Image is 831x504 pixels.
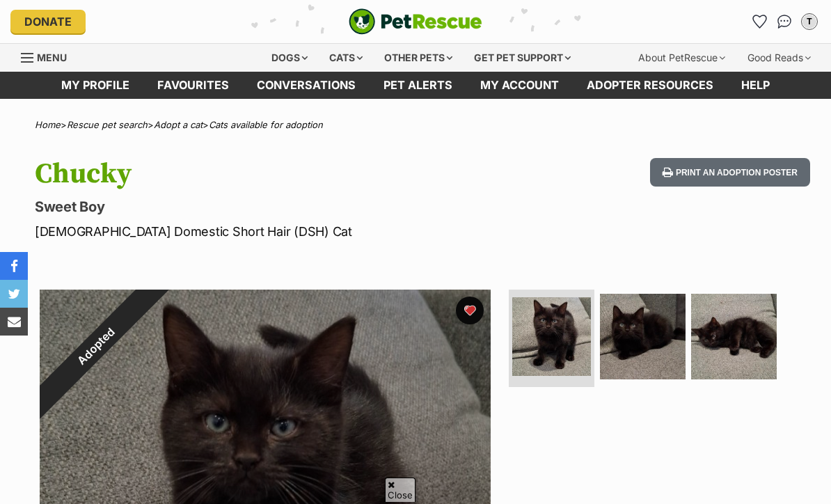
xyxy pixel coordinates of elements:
button: My account [798,10,821,33]
a: PetRescue [349,8,482,35]
div: Dogs [262,44,317,72]
button: favourite [456,297,484,324]
a: Pet alerts [370,72,466,99]
a: Home [35,119,61,130]
a: Favourites [143,72,243,99]
h1: Chucky [35,158,508,190]
div: Other pets [374,44,462,72]
a: Rescue pet search [67,119,148,130]
button: Print an adoption poster [650,158,810,187]
a: Adopter resources [573,72,727,99]
div: About PetRescue [628,44,735,72]
div: T [802,15,816,29]
p: Sweet Boy [35,197,508,216]
ul: Account quick links [748,10,821,33]
a: My profile [47,72,143,99]
img: logo-cat-932fe2b9b8326f06289b0f2fb663e598f794de774fb13d1741a6617ecf9a85b4.svg [349,8,482,35]
img: chat-41dd97257d64d25036548639549fe6c8038ab92f7586957e7f3b1b290dea8141.svg [777,15,792,29]
span: Menu [37,52,67,63]
a: Donate [10,10,86,33]
a: conversations [243,72,370,99]
a: My account [466,72,573,99]
div: Get pet support [464,44,580,72]
img: Photo of Chucky [691,294,777,379]
p: [DEMOGRAPHIC_DATA] Domestic Short Hair (DSH) Cat [35,222,508,241]
div: Cats [319,44,372,72]
a: Cats available for adoption [209,119,323,130]
a: Favourites [748,10,770,33]
div: Good Reads [738,44,821,72]
a: Conversations [773,10,796,33]
a: Adopt a cat [154,119,203,130]
a: Menu [21,44,77,69]
div: Adopted [8,258,184,434]
a: Help [727,72,784,99]
img: Photo of Chucky [600,294,686,379]
img: Photo of Chucky [512,297,591,376]
span: Close [385,478,415,502]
